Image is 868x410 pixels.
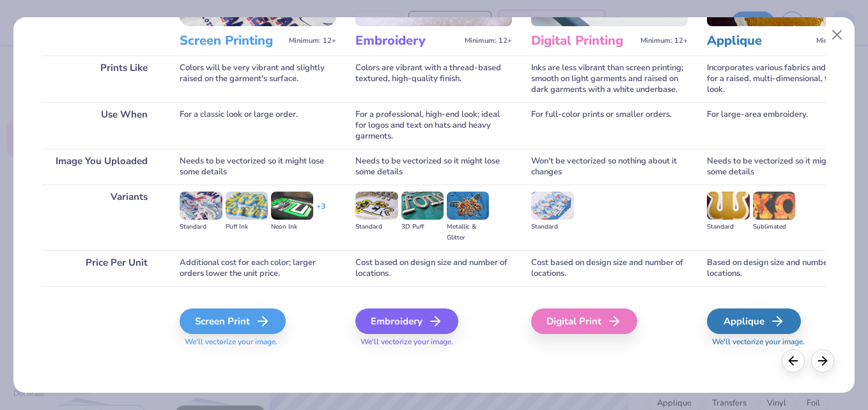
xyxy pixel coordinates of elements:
[753,222,795,232] div: Sublimated
[816,36,864,45] span: Minimum: 12+
[531,149,688,185] div: Won't be vectorized so nothing about it changes
[707,250,864,286] div: Based on design size and number of locations.
[180,56,336,102] div: Colors will be very vibrant and slightly raised on the garment's surface.
[42,56,160,102] div: Prints Like
[531,33,635,49] h3: Digital Printing
[180,222,222,232] div: Standard
[180,308,286,334] div: Screen Print
[531,56,688,102] div: Inks are less vibrant than screen printing; smooth on light garments and raised on dark garments ...
[42,149,160,185] div: Image You Uploaded
[707,337,864,347] span: We'll vectorize your image.
[180,250,336,286] div: Additional cost for each color; larger orders lower the unit price.
[355,33,460,49] h3: Embroidery
[226,222,268,232] div: Puff Ink
[316,201,325,223] div: + 3
[465,36,512,45] span: Minimum: 12+
[707,222,749,232] div: Standard
[355,250,512,286] div: Cost based on design size and number of locations.
[180,102,336,149] div: For a classic look or large order.
[447,222,489,243] div: Metallic & Glitter
[707,192,749,220] img: Standard
[531,192,573,220] img: Standard
[707,56,864,102] div: Incorporates various fabrics and threads for a raised, multi-dimensional, textured look.
[355,337,512,347] span: We'll vectorize your image.
[42,185,160,250] div: Variants
[401,192,444,220] img: 3D Puff
[289,36,336,45] span: Minimum: 12+
[180,33,284,49] h3: Screen Printing
[825,23,849,47] button: Close
[753,192,795,220] img: Sublimated
[707,149,864,185] div: Needs to be vectorized so it might lose some details
[707,102,864,149] div: For large-area embroidery.
[447,192,489,220] img: Metallic & Glitter
[355,56,512,102] div: Colors are vibrant with a thread-based textured, high-quality finish.
[355,192,398,220] img: Standard
[226,192,268,220] img: Puff Ink
[180,337,336,347] span: We'll vectorize your image.
[355,149,512,185] div: Needs to be vectorized so it might lose some details
[180,192,222,220] img: Standard
[531,250,688,286] div: Cost based on design size and number of locations.
[271,222,313,232] div: Neon Ink
[271,192,313,220] img: Neon Ink
[355,222,398,232] div: Standard
[42,102,160,149] div: Use When
[707,308,801,334] div: Applique
[531,308,637,334] div: Digital Print
[640,36,688,45] span: Minimum: 12+
[42,250,160,286] div: Price Per Unit
[531,102,688,149] div: For full-color prints or smaller orders.
[401,222,444,232] div: 3D Puff
[531,222,573,232] div: Standard
[707,33,811,49] h3: Applique
[355,102,512,149] div: For a professional, high-end look; ideal for logos and text on hats and heavy garments.
[355,308,458,334] div: Embroidery
[180,149,336,185] div: Needs to be vectorized so it might lose some details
